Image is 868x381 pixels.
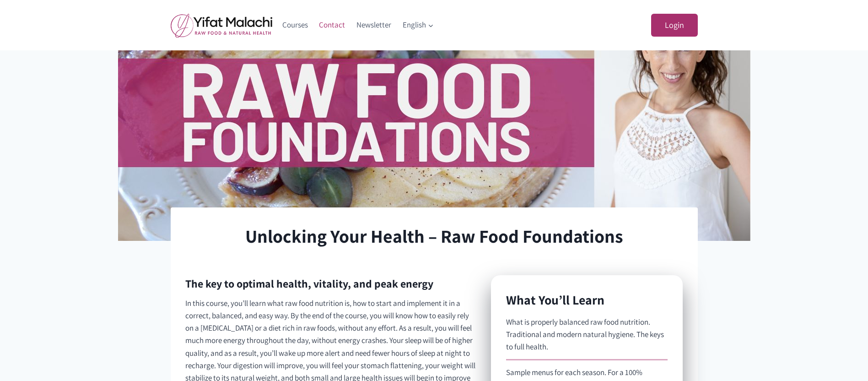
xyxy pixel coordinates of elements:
a: Courses [277,14,314,36]
img: yifat_logo41_en.png [171,13,272,38]
a: Newsletter [351,14,397,36]
h3: The key to optimal health, vitality, and peak energy [185,275,433,292]
button: Child menu of English [397,14,439,36]
nav: Primary Navigation [277,14,440,36]
a: Login [651,14,698,37]
p: What is properly balanced raw food nutrition. Traditional and modern natural hygiene. The keys to... [506,316,668,354]
a: Contact [313,14,351,36]
h1: Unlocking Your Health – Raw Food Foundations [185,222,683,250]
h2: What You’ll Learn [506,290,668,310]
